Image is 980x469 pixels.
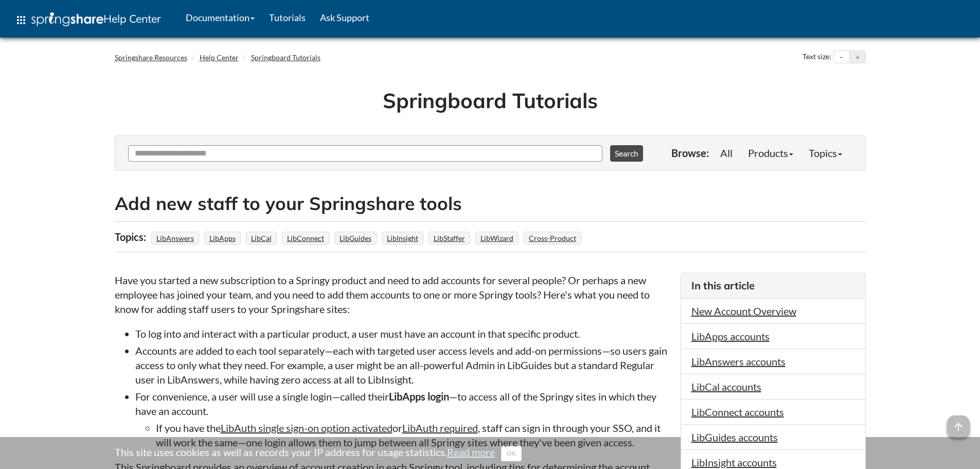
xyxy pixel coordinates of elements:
a: All [712,143,740,163]
a: LibInsight accounts [691,456,777,468]
a: LibApps accounts [691,330,770,342]
p: Have you started a new subscription to a Springy product and need to add accounts for several peo... [115,273,670,316]
a: LibGuides [338,231,373,246]
a: LibAnswers [155,231,195,246]
a: LibConnect [286,231,326,246]
a: Tutorials [262,5,313,30]
a: Topics [801,143,850,163]
button: Decrease text size [834,51,849,63]
a: LibAnswers accounts [691,355,786,368]
a: LibAuth required [402,422,478,434]
p: Browse: [671,146,709,160]
button: Search [610,145,643,162]
a: Ask Support [313,5,377,30]
span: arrow_upward [947,415,970,438]
li: To log into and interact with a particular product, a user must have an account in that specific ... [135,326,670,341]
a: Help Center [200,53,239,62]
strong: LibApps login [389,390,449,403]
a: New Account Overview [691,305,796,317]
a: LibWizard [479,231,515,246]
a: LibCal [250,231,273,246]
a: Products [740,143,801,163]
a: LibCal accounts [691,380,761,393]
img: Springshare [31,12,103,26]
a: Cross-Product [527,231,578,246]
a: Springshare Resources [115,53,187,62]
a: LibInsight [385,231,420,246]
button: Increase text size [850,51,865,63]
span: Help Center [103,12,161,25]
a: LibGuides accounts [691,431,778,443]
a: LibStaffer [432,231,467,246]
h2: Add new staff to your Springshare tools [115,191,866,216]
h3: In this article [691,279,855,293]
h1: Springboard Tutorials [122,86,858,115]
a: LibAuth single sign-on option activated [221,422,393,434]
a: arrow_upward [947,416,970,429]
a: apps Help Center [8,5,168,36]
div: Text size: [800,50,833,64]
li: Accounts are added to each tool separately—each with targeted user access levels and add-on permi... [135,343,670,387]
a: Springboard Tutorials [251,53,320,62]
a: Documentation [179,5,262,30]
li: If you have the or , staff can sign in through your SSO, and it will work the same—one login allo... [156,421,670,449]
a: LibConnect accounts [691,406,784,418]
div: Topics: [115,227,149,247]
a: LibApps [208,231,237,246]
span: apps [15,14,27,26]
li: For convenience, a user will use a single login—called their —to access all of the Springy sites ... [135,389,670,449]
div: This site uses cookies as well as records your IP address for usage statistics. [104,445,876,461]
